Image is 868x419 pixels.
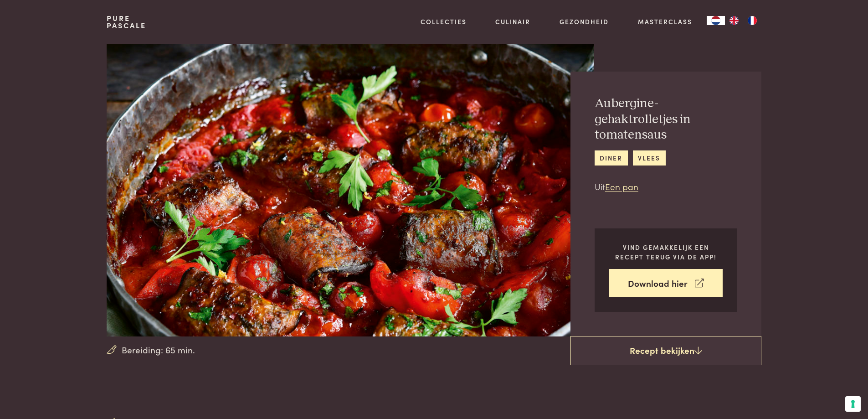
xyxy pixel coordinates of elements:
[122,343,195,357] span: Bereiding: 65 min.
[595,150,628,166] a: diner
[707,16,725,25] a: NL
[609,243,723,261] p: Vind gemakkelijk een recept terug via de app!
[845,396,861,412] button: Uw voorkeuren voor toestemming voor trackingtechnologieën
[495,17,530,26] a: Culinair
[725,16,743,25] a: EN
[707,16,725,25] div: Language
[633,150,666,166] a: vlees
[609,269,723,298] a: Download hier
[560,17,609,26] a: Gezondheid
[107,44,594,336] img: Aubergine-gehaktrolletjes in tomatensaus
[605,180,638,192] a: Een pan
[638,17,692,26] a: Masterclass
[107,15,146,29] a: PurePascale
[707,16,761,25] aside: Language selected: Nederlands
[595,180,737,193] p: Uit
[725,16,761,25] ul: Language list
[743,16,761,25] a: FR
[570,336,761,365] a: Recept bekijken
[421,17,467,26] a: Collecties
[595,96,737,143] h2: Aubergine-gehaktrolletjes in tomatensaus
